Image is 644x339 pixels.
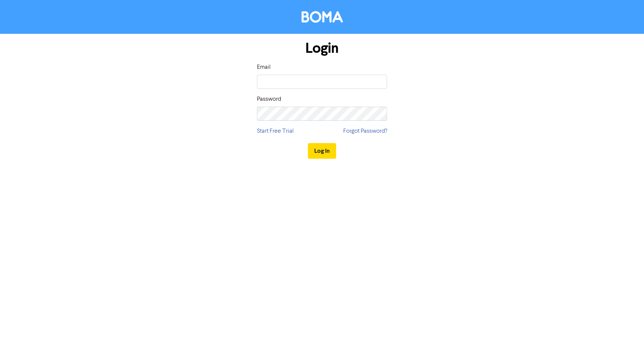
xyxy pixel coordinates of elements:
[343,127,387,136] a: Forgot Password?
[302,11,343,23] img: BOMA Logo
[308,143,336,159] button: Log In
[257,63,271,72] label: Email
[257,95,281,104] label: Password
[257,40,387,57] h1: Login
[257,127,294,136] a: Start Free Trial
